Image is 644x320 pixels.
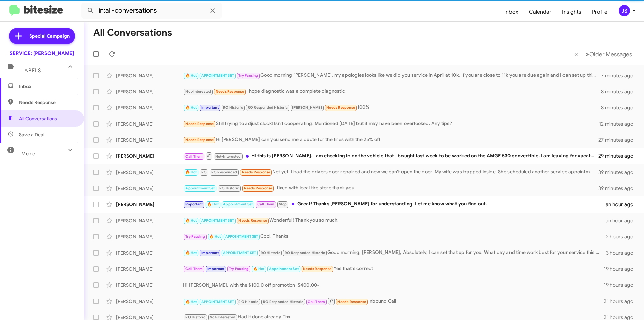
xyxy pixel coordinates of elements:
span: RO [201,170,207,174]
span: More [21,151,35,157]
div: SERVICE: [PERSON_NAME] [10,50,74,57]
div: 3 hours ago [606,249,639,256]
span: Stop [279,202,287,207]
a: Insights [557,2,587,22]
span: Older Messages [589,51,632,58]
span: 🔥 Hot [185,300,197,304]
div: [PERSON_NAME] [116,104,183,111]
span: RO Responded Historic [248,105,288,110]
div: 2 hours ago [606,233,639,240]
button: Next [582,47,636,61]
span: Call Them [257,202,275,207]
div: [PERSON_NAME] [116,266,183,272]
nav: Page navigation example [571,47,636,61]
div: [PERSON_NAME] [116,185,183,192]
div: Cool. Thanks [183,233,606,240]
div: [PERSON_NAME] [116,282,183,288]
span: 🔥 Hot [207,202,219,207]
span: « [574,50,578,58]
span: Appointment Set [223,202,253,207]
span: Important [185,202,203,207]
span: 🔥 Hot [209,234,221,239]
div: 39 minutes ago [598,185,639,192]
span: 🔥 Hot [185,73,197,78]
span: Needs Response [238,218,267,223]
div: 7 minutes ago [601,72,639,79]
div: Still trying to adjust clock! Isn't cooperating. Mentioned [DATE] but it may have been overlooked... [183,120,599,128]
a: Calendar [524,2,557,22]
span: APPOINTMENT SET [223,250,256,255]
div: Great! Thanks [PERSON_NAME] for understanding. Let me know what you find out. [183,200,606,208]
span: Needs Response [185,122,214,126]
span: Call Them [185,154,203,159]
span: Try Pausing [229,267,249,271]
div: [PERSON_NAME] [116,121,183,127]
span: 🔥 Hot [253,267,265,271]
span: Appointment Set [269,267,299,271]
div: 39 minutes ago [598,169,639,176]
span: RO Responded [211,170,237,174]
span: Special Campaign [29,33,70,39]
div: 27 minutes ago [598,137,639,143]
span: 🔥 Hot [185,250,197,255]
div: [PERSON_NAME] [116,153,183,159]
span: Call Them [308,300,325,304]
div: Hi [PERSON_NAME] can you send me a quote for the tires with the 25% off [183,136,598,144]
span: Save a Deal [19,131,44,138]
span: Try Pausing [238,73,258,78]
div: 100% [183,104,601,111]
span: Needs Response [19,99,76,106]
span: 🔥 Hot [185,218,197,223]
span: Needs Response [244,186,272,190]
div: an hour ago [606,217,639,224]
span: Important [201,250,219,255]
span: Not-Interested [215,154,241,159]
div: 19 hours ago [604,266,639,272]
span: RO Historic [238,300,258,304]
span: APPOINTMENT SET [225,234,258,239]
div: Good morning [PERSON_NAME], my apologies looks like we did you service in April at 10k. If you ar... [183,72,601,79]
div: [PERSON_NAME] [116,233,183,240]
span: All Conversations [19,115,57,122]
div: 19 hours ago [604,282,639,288]
div: Good morning, [PERSON_NAME], Absolutely, I can set that up for you. What day and time work best f... [183,249,606,257]
span: Important [207,267,225,271]
span: Inbox [19,83,76,90]
span: RO Responded Historic [285,250,325,255]
div: 29 minutes ago [598,153,639,159]
h1: All Conversations [93,27,172,38]
div: [PERSON_NAME] [116,217,183,224]
button: JS [613,5,637,16]
div: [PERSON_NAME] [116,72,183,79]
div: I fixed with local tire store thank you [183,184,598,192]
span: APPOINTMENT SET [201,218,234,223]
span: » [586,50,589,58]
input: Search [81,3,222,19]
span: Needs Response [326,105,355,110]
div: I hope diagnostic was a complete diagnostic [183,88,601,95]
span: Needs Response [242,170,270,174]
div: Not yet. I had the drivers door repaired and now we can't open the door. My wife was trapped insi... [183,168,598,176]
a: Inbox [499,2,524,22]
span: Needs Response [303,267,331,271]
div: [PERSON_NAME] [116,201,183,208]
span: APPOINTMENT SET [201,300,234,304]
span: Needs Response [337,300,366,304]
div: 21 hours ago [604,298,639,305]
span: Call Them [185,267,203,271]
div: [PERSON_NAME] [116,249,183,256]
span: Needs Response [185,138,214,142]
span: RO Historic [185,315,205,319]
a: Special Campaign [9,28,75,44]
div: [PERSON_NAME] [116,137,183,143]
div: Wonderful! Thank you so much. [183,217,606,224]
div: 8 minutes ago [601,88,639,95]
div: [PERSON_NAME] [116,298,183,305]
span: Needs Response [216,89,244,94]
a: Profile [587,2,613,22]
div: JS [619,5,630,16]
span: [PERSON_NAME] [292,105,322,110]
